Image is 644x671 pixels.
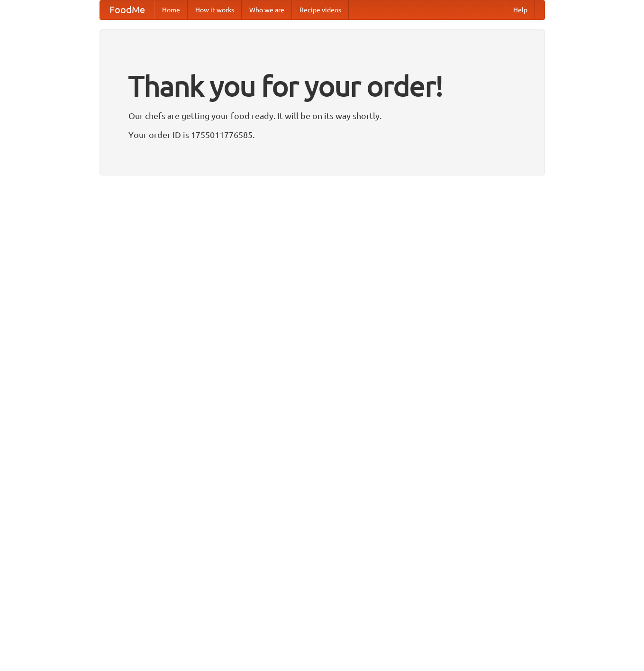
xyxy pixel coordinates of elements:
h1: Thank you for your order! [128,63,516,109]
a: Who we are [242,0,292,19]
a: Recipe videos [292,0,349,19]
a: How it works [188,0,242,19]
a: Help [506,0,535,19]
a: Home [154,0,188,19]
p: Our chefs are getting your food ready. It will be on its way shortly. [128,109,516,123]
a: FoodMe [100,0,154,19]
p: Your order ID is 1755011776585. [128,128,516,142]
